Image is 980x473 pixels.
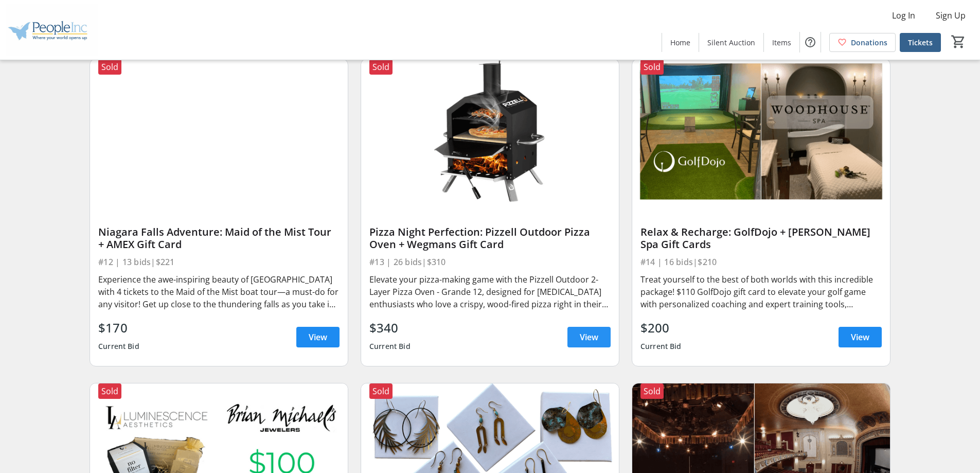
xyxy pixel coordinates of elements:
button: Log In [884,7,923,24]
img: People Inc.'s Logo [6,4,98,56]
div: #14 | 16 bids | $210 [640,255,882,269]
span: Tickets [908,37,933,48]
div: Sold [98,59,121,75]
div: #13 | 26 bids | $310 [369,255,611,269]
button: Help [800,32,821,52]
div: Current Bid [640,337,682,356]
div: Current Bid [369,337,411,356]
button: Cart [949,32,968,51]
span: View [851,331,869,343]
div: Experience the awe-inspiring beauty of [GEOGRAPHIC_DATA] with 4 tickets to the Maid of the Mist b... [98,273,340,310]
div: Sold [98,383,121,399]
div: $170 [98,319,139,337]
span: Items [772,37,791,48]
a: Donations [829,33,896,52]
div: Sold [369,59,393,75]
div: $340 [369,319,411,337]
div: Treat yourself to the best of both worlds with this incredible package! $110 GolfDojo gift card t... [640,273,882,310]
a: View [296,327,340,347]
span: Silent Auction [707,37,755,48]
div: Sold [640,383,664,399]
img: Pizza Night Perfection: Pizzell Outdoor Pizza Oven + Wegmans Gift Card [361,59,619,204]
a: View [839,327,882,347]
div: Sold [640,59,664,75]
button: Sign Up [928,7,974,24]
div: $200 [640,319,682,337]
div: Sold [369,383,393,399]
span: Log In [892,9,915,22]
div: Relax & Recharge: GolfDojo + [PERSON_NAME] Spa Gift Cards [640,226,882,251]
div: Elevate your pizza-making game with the Pizzell Outdoor 2-Layer Pizza Oven - Grande 12, designed ... [369,273,611,310]
a: Home [662,33,699,52]
span: Donations [851,37,887,48]
span: Home [670,37,690,48]
a: View [567,327,611,347]
span: Sign Up [936,9,966,22]
img: Relax & Recharge: GolfDojo + Woodhouse Spa Gift Cards [632,59,890,204]
span: View [309,331,327,343]
a: Silent Auction [699,33,763,52]
img: Niagara Falls Adventure: Maid of the Mist Tour + AMEX Gift Card [90,59,348,204]
div: Niagara Falls Adventure: Maid of the Mist Tour + AMEX Gift Card [98,226,340,251]
div: Pizza Night Perfection: Pizzell Outdoor Pizza Oven + Wegmans Gift Card [369,226,611,251]
a: Tickets [900,33,941,52]
div: #12 | 13 bids | $221 [98,255,340,269]
a: Items [764,33,799,52]
div: Current Bid [98,337,139,356]
span: View [580,331,598,343]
